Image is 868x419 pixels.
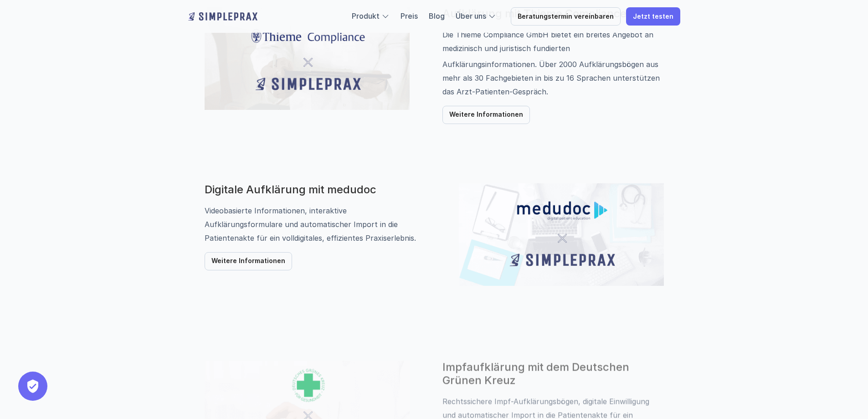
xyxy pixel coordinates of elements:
p: Jetzt testen [633,13,673,21]
a: Weitere Informationen [442,106,530,124]
p: Weitere Informationen [211,258,285,265]
p: Weitere Informationen [449,111,523,119]
p: Die Thieme Compliance GmbH bietet ein breites Angebot an medizinisch und juristisch fundierten [442,28,664,55]
p: Beratungstermin vereinbaren [518,13,614,21]
p: Aufklärungsinformationen. Über 2000 Aufklärungsbögen aus mehr als 30 Fachgebieten in bis zu 16 Sp... [442,57,664,98]
a: Beratungstermin vereinbaren [511,7,621,26]
a: Jetzt testen [626,7,680,26]
img: Grafik mit dem Simpleprax Logo und Thieme Compliance [205,7,410,110]
a: Über uns [456,11,486,21]
img: Grafik mit dem Simpleprax Logo und medudoc [459,183,664,286]
h3: Impfaufklärung mit dem Deutschen Grünen Kreuz [442,361,664,387]
p: Videobasierte Informationen, interaktive Aufklärungsformulare und automatischer Import in die Pat... [205,204,426,245]
a: Produkt [352,11,380,21]
a: Blog [429,11,445,21]
a: Preis [401,11,418,21]
h3: Digitale Aufklärung mit medudoc [205,183,426,197]
a: Weitere Informationen [205,252,292,270]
